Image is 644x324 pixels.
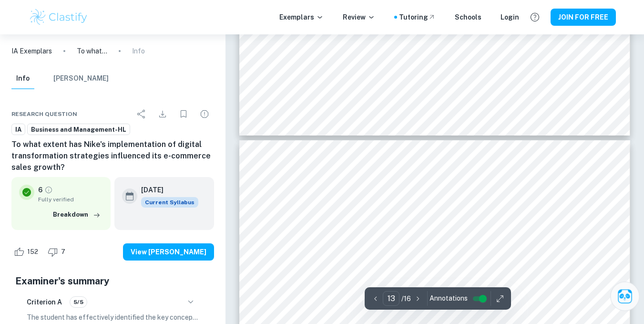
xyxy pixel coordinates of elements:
[610,282,640,311] button: Ask Clai
[455,12,481,22] a: Schools
[29,8,89,27] img: Clastify logo
[401,293,411,304] p: / 16
[38,185,42,195] p: 6
[12,125,25,135] span: IA
[11,124,25,136] a: IA
[27,124,130,136] a: Business and Management-HL
[51,208,103,222] button: Breakdown
[11,68,34,89] button: Info
[11,244,43,260] div: Like
[27,297,62,307] h6: Criterion A
[132,105,151,124] div: Share
[70,298,87,306] span: 5/5
[15,274,210,288] h5: Examiner's summary
[44,186,53,194] a: Grade fully verified
[343,12,375,22] p: Review
[45,244,71,260] div: Dislike
[399,12,436,22] a: Tutoring
[38,195,103,204] span: Fully verified
[132,46,145,56] p: Info
[141,197,198,208] span: Current Syllabus
[11,139,214,173] h6: To what extent has Nike's implementation of digital transformation strategies influenced its e-co...
[27,312,199,323] p: The student has effectively identified the key concept of change, which is clearly indicated on t...
[141,185,191,195] h6: [DATE]
[501,12,519,22] a: Login
[11,46,52,56] a: IA Exemplars
[527,9,543,25] button: Help and Feedback
[279,12,324,22] p: Exemplars
[77,46,107,56] p: To what extent has Nike's implementation of digital transformation strategies influenced its e-co...
[22,247,43,257] span: 152
[153,105,172,124] div: Download
[429,293,468,303] span: Annotations
[56,247,71,257] span: 7
[195,105,214,124] div: Report issue
[551,9,616,26] button: JOIN FOR FREE
[123,243,214,261] button: View [PERSON_NAME]
[28,125,130,135] span: Business and Management-HL
[141,197,198,208] div: This exemplar is based on the current syllabus. Feel free to refer to it for inspiration/ideas wh...
[11,110,77,118] span: Research question
[174,105,193,124] div: Bookmark
[53,68,109,89] button: [PERSON_NAME]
